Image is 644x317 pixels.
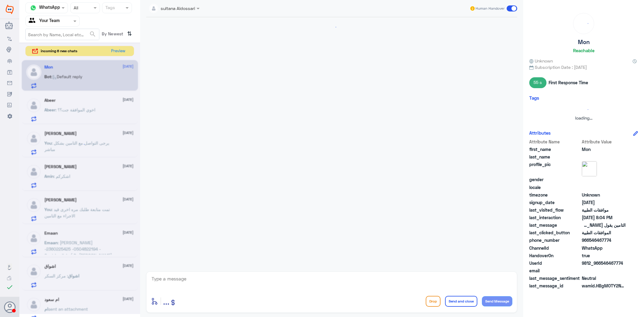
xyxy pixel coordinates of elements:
div: Tags [104,4,115,12]
span: locale [529,184,581,191]
img: whatsapp.png [29,3,38,12]
span: موافقات الطبية [582,207,626,213]
span: last_message_sentiment [529,275,581,281]
span: loading... [575,115,592,120]
span: last_message_id [529,283,581,289]
span: 2025-09-23T17:04:24.7320306Z [582,214,626,221]
span: 2 [582,245,626,251]
span: الموافقات الطبية [582,229,626,236]
span: التامين يقول ارسلو الادويه بكود الشركه لاتكتبو كود الدوا [582,222,626,228]
h6: Tags [529,95,539,101]
h5: Mon [578,39,590,46]
span: last_message [529,222,581,228]
span: first_name [529,146,581,152]
button: Avatar [4,301,15,313]
span: Unknown [529,58,553,64]
span: null [582,267,626,274]
span: email [529,267,581,274]
img: picture [582,161,597,176]
button: Drop [426,296,441,307]
span: Attribute Name [529,139,581,145]
span: Attribute Value [582,139,626,145]
button: search [89,29,96,39]
span: true [582,252,626,259]
input: Search by Name, Local etc… [26,29,99,40]
span: phone_number [529,237,581,243]
span: First Response Time [549,79,588,86]
span: Human Handover [476,6,505,11]
span: 2025-09-22T12:35:19.173Z [582,199,626,206]
span: last_interaction [529,214,581,221]
i: ⇅ [127,29,132,39]
span: 0 [582,275,626,281]
span: ... [163,296,169,306]
span: 55 s [529,77,546,88]
span: last_name [529,154,581,160]
button: Send Message [482,296,512,306]
h6: Attributes [529,130,551,136]
span: UserId [529,260,581,266]
span: last_clicked_button [529,229,581,236]
div: loading... [531,104,636,115]
span: 9812_966546467774 [582,260,626,266]
span: gender [529,176,581,183]
span: timezone [529,192,581,198]
button: ... [163,294,169,308]
span: Subscription Date : [DATE] [529,64,638,70]
span: search [89,30,96,38]
img: yourTeam.svg [29,17,38,26]
span: ChannelId [529,245,581,251]
span: null [582,176,626,183]
span: Mon [582,146,626,152]
span: last_visited_flow [529,207,581,213]
button: Send and close [445,296,477,307]
i: check [6,283,13,291]
span: profile_pic [529,161,581,175]
span: null [582,184,626,191]
span: wamid.HBgMOTY2NTQ2NDY3Nzc0FQIAEhgUM0E4RTE3NjcxREU1QTFCNUU2QUUA [582,283,626,289]
div: loading... [148,22,516,32]
span: By Newest [99,29,125,41]
span: HandoverOn [529,252,581,259]
div: loading... [575,15,592,32]
span: 966546467774 [582,237,626,243]
h6: Reachable [573,48,594,53]
img: Widebot Logo [6,5,14,14]
div: loading... [75,139,85,149]
span: signup_date [529,199,581,206]
span: Unknown [582,192,626,198]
